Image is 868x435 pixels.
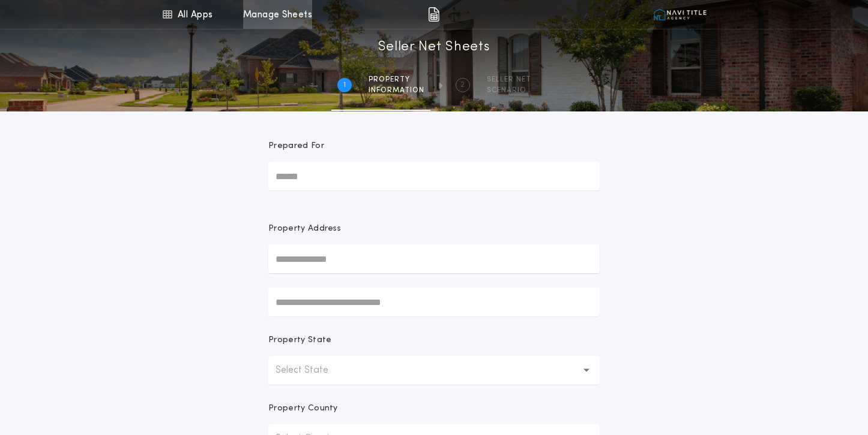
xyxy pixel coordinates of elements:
[268,140,324,152] p: Prepared For
[268,162,600,191] input: Prepared For
[378,38,490,57] h1: Seller Net Sheets
[487,86,531,95] span: SCENARIO
[369,86,424,95] span: information
[268,403,338,415] p: Property County
[268,223,600,235] p: Property Address
[428,7,439,22] img: img
[343,80,346,90] h2: 1
[276,363,348,377] p: Select State
[654,8,708,20] img: vs-icon
[487,75,531,84] span: SELLER NET
[268,356,600,385] button: Select State
[460,80,465,90] h2: 2
[369,75,424,84] span: Property
[268,334,331,346] p: Property State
